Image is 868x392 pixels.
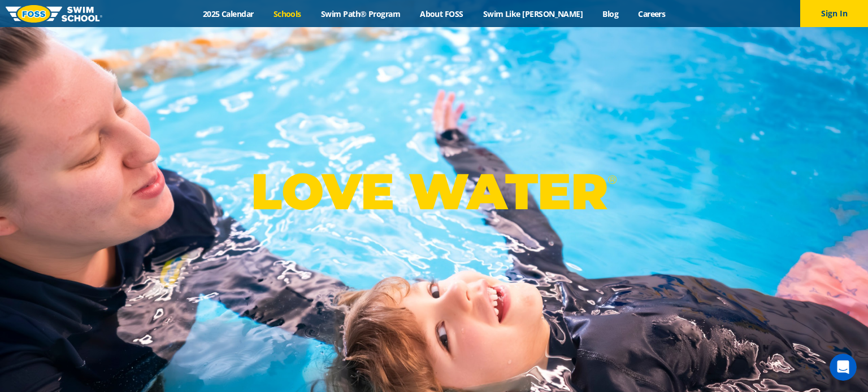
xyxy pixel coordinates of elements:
[311,8,410,19] a: Swim Path® Program
[6,5,102,23] img: FOSS Swim School Logo
[473,8,593,19] a: Swim Like [PERSON_NAME]
[193,8,263,19] a: 2025 Calendar
[607,173,617,187] sup: ®
[263,8,311,19] a: Schools
[251,161,617,222] p: LOVE WATER
[830,354,857,381] iframe: Intercom live chat
[628,8,675,19] a: Careers
[593,8,628,19] a: Blog
[410,8,474,19] a: About FOSS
